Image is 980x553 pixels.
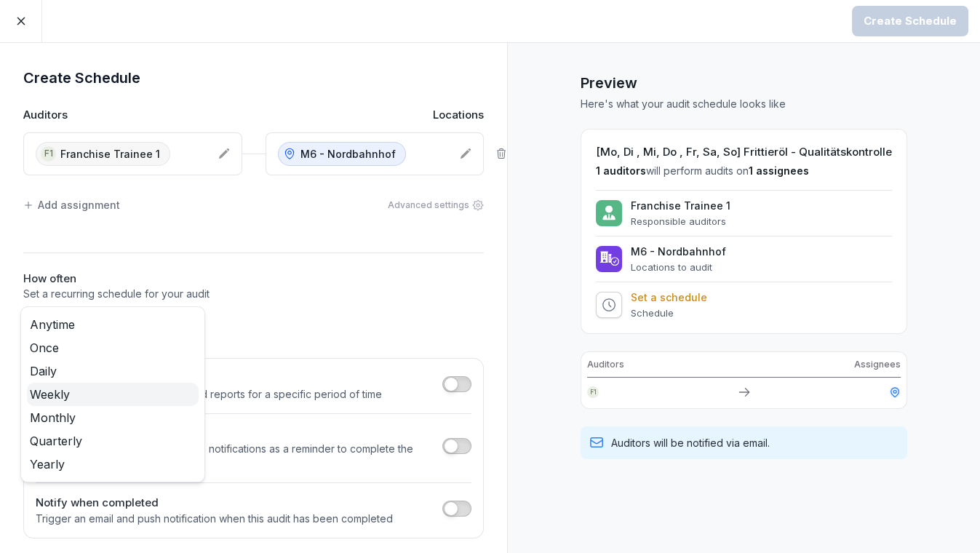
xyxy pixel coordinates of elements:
[30,339,59,357] span: Once
[30,386,70,403] span: Weekly
[30,362,57,380] span: Daily
[30,409,76,426] span: Monthly
[30,316,75,333] span: Anytime
[864,13,957,29] div: Create Schedule
[30,432,82,450] span: Quarterly
[30,455,65,473] span: Yearly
